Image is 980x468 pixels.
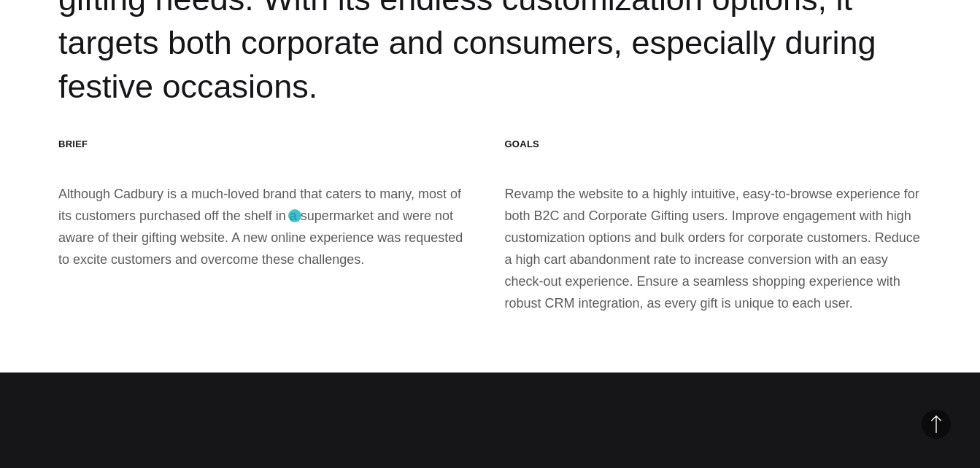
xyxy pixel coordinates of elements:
[58,138,476,150] h3: Brief
[505,138,922,150] h3: Goals
[505,138,922,313] div: Revamp the website to a highly intuitive, easy-to-browse experience for both B2C and Corporate Gi...
[922,410,951,439] button: Back to Top
[58,138,476,313] div: Although Cadbury is a much-loved brand that caters to many, most of its customers purchased off t...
